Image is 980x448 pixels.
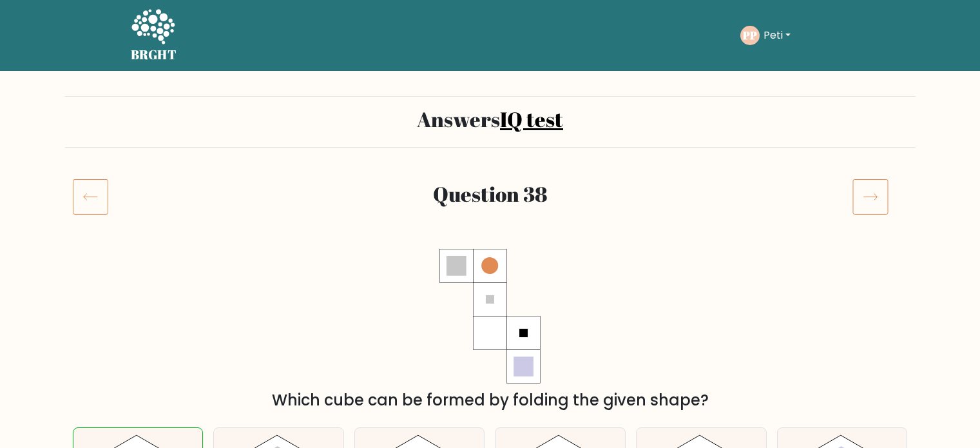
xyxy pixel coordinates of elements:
[131,5,177,66] a: BRGHT
[144,182,837,206] h2: Question 38
[760,27,794,44] button: Peti
[131,47,177,63] h5: BRGHT
[81,389,900,412] div: Which cube can be formed by folding the given shape?
[500,105,563,133] a: IQ test
[73,107,908,131] h2: Answers
[742,28,757,43] text: PP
